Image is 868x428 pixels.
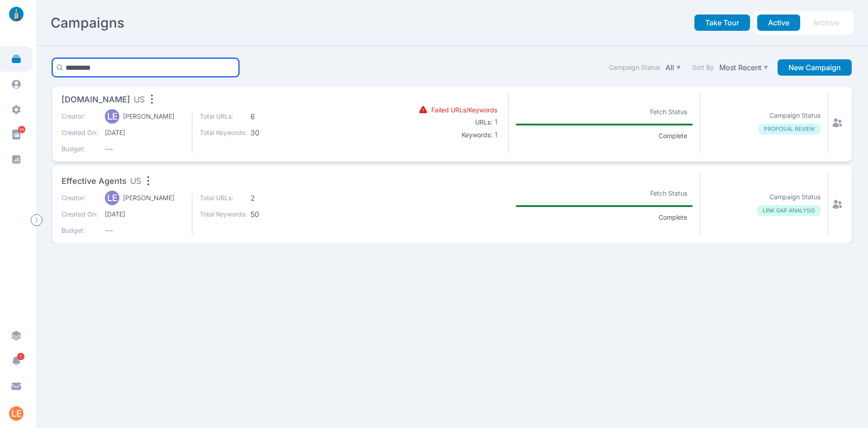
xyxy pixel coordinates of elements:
span: [DATE] [105,128,184,137]
p: Creator: [61,112,98,121]
span: 88 [18,126,25,133]
p: Failed URLs/Keywords [431,106,497,115]
button: Most Recent [717,61,770,74]
button: New Campaign [778,59,852,76]
button: Archive [802,14,850,31]
b: URLs: [475,118,492,126]
p: Creator: [61,193,98,202]
button: Take Tour [694,14,750,31]
p: [PERSON_NAME] [123,112,175,121]
b: Keywords: [462,131,492,139]
label: Campaign Status [609,63,660,72]
span: 50 [250,210,297,219]
span: 2 [250,193,297,202]
span: [DOMAIN_NAME] [61,93,130,106]
p: Total Keywords: [200,128,247,137]
p: Created On: [61,128,98,137]
span: --- [105,144,184,154]
img: linklaunch_small.2ae18699.png [5,7,27,21]
h2: Campaigns [51,14,124,31]
span: 30 [250,128,297,137]
span: [DATE] [105,210,184,219]
p: Complete [653,131,693,140]
span: 1 [492,117,497,126]
p: Fetch Status [645,187,693,200]
p: Created On: [61,210,98,219]
p: Total URLs: [200,112,247,121]
label: Sort By [692,63,714,72]
span: US [134,93,145,106]
button: All [664,61,683,74]
p: Budget: [61,226,98,235]
span: Effective Agents [61,175,127,188]
p: Total Keywords: [200,210,247,219]
p: Complete [653,213,693,222]
span: 1 [492,130,497,139]
span: US [130,175,141,188]
p: PROPOSAL REVIEW [759,124,821,135]
p: Budget: [61,144,98,154]
p: Campaign Status [769,111,821,120]
p: [PERSON_NAME] [123,193,175,202]
p: Most Recent [719,63,761,72]
p: Campaign Status [769,192,821,202]
div: LE [105,109,119,124]
button: Active [757,14,800,31]
p: LINK GAP ANALYSIS [757,205,821,216]
span: --- [105,226,184,235]
span: 6 [250,112,297,121]
p: Fetch Status [645,106,693,118]
p: Total URLs: [200,193,247,202]
p: All [665,63,674,72]
div: LE [105,191,119,205]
